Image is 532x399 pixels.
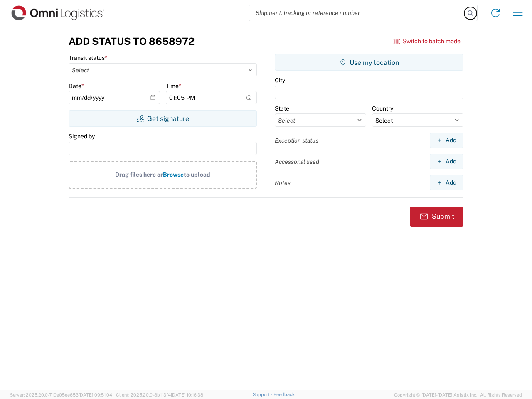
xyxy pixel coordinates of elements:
[275,105,289,112] label: State
[275,179,291,187] label: Notes
[430,154,463,169] button: Add
[184,171,210,178] span: to upload
[69,133,95,140] label: Signed by
[69,110,257,127] button: Get signature
[275,137,318,144] label: Exception status
[410,207,463,227] button: Submit
[275,76,285,84] label: City
[69,54,107,62] label: Transit status
[69,82,84,90] label: Date
[273,392,295,397] a: Feedback
[69,35,195,47] h3: Add Status to 8658972
[163,171,184,178] span: Browse
[275,54,463,71] button: Use my location
[393,34,461,48] button: Switch to batch mode
[166,82,181,90] label: Time
[115,171,163,178] span: Drag files here or
[372,105,393,112] label: Country
[10,392,112,397] span: Server: 2025.20.0-710e05ee653
[171,392,203,397] span: [DATE] 10:16:38
[275,158,319,165] label: Accessorial used
[79,392,112,397] span: [DATE] 09:51:04
[430,133,463,148] button: Add
[249,5,465,21] input: Shipment, tracking or reference number
[394,391,522,399] span: Copyright © [DATE]-[DATE] Agistix Inc., All Rights Reserved
[253,392,273,397] a: Support
[116,392,203,397] span: Client: 2025.20.0-8b113f4
[430,175,463,190] button: Add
